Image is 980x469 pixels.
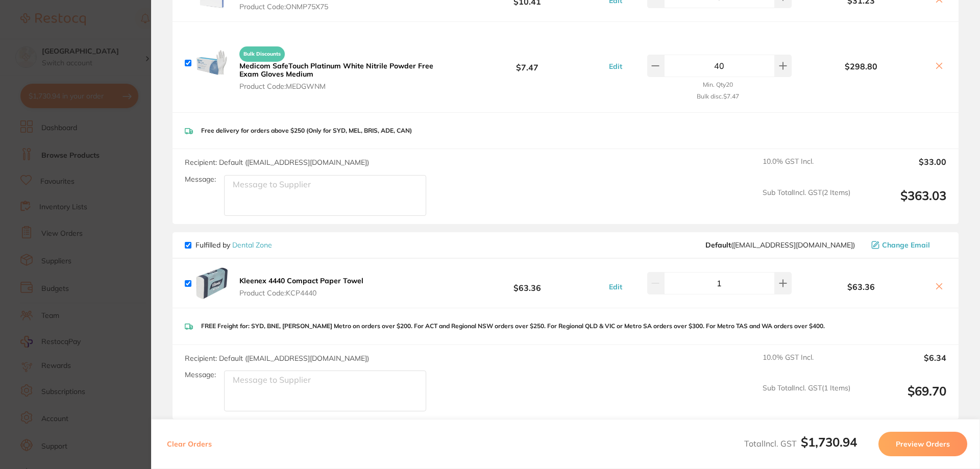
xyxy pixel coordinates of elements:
b: Medicom SafeTouch Platinum White Nitrile Powder Free Exam Gloves Medium [239,61,433,79]
button: Preview Orders [878,432,967,456]
span: 10.0 % GST Incl. [763,157,850,180]
span: Product Code: ONMP75X75 [239,3,419,11]
output: $69.70 [859,384,946,412]
span: Bulk Discounts [239,46,285,62]
span: Sub Total Incl. GST ( 1 Items) [763,384,850,412]
button: Kleenex 4440 Compact Paper Towel Product Code:KCP4440 [236,276,366,298]
small: Min. Qty 20 [703,81,733,88]
span: Recipient: Default ( [EMAIL_ADDRESS][DOMAIN_NAME] ) [185,158,369,167]
label: Message: [185,175,216,184]
span: Recipient: Default ( [EMAIL_ADDRESS][DOMAIN_NAME] ) [185,354,369,363]
p: Fulfilled by [195,241,272,249]
b: $63.36 [794,282,928,291]
small: Bulk disc. $7.47 [697,93,739,100]
b: $7.47 [451,54,603,72]
span: Sub Total Incl. GST ( 2 Items) [763,188,850,216]
b: Default [705,240,731,250]
b: $298.80 [794,62,928,71]
button: Bulk Discounts Medicom SafeTouch Platinum White Nitrile Powder Free Exam Gloves Medium Product Co... [236,42,451,91]
span: Product Code: MEDGWNM [239,82,448,90]
label: Message: [185,371,216,379]
span: 10.0 % GST Incl. [763,353,850,376]
img: cDZ5cThtNA [195,46,228,79]
p: Free delivery for orders above $250 (Only for SYD, MEL, BRIS, ADE, CAN) [201,127,412,134]
button: Change Email [868,240,946,250]
output: $6.34 [859,353,946,376]
span: Product Code: KCP4440 [239,289,363,297]
p: FREE Freight for: SYD, BNE, [PERSON_NAME] Metro on orders over $200. For ACT and Regional NSW ord... [201,323,825,330]
button: Edit [606,62,625,71]
span: Change Email [882,241,930,249]
b: Kleenex 4440 Compact Paper Towel [239,276,363,285]
button: Clear Orders [164,432,215,456]
b: $63.36 [451,274,603,293]
b: $1,730.94 [801,434,857,450]
output: $33.00 [859,157,946,180]
span: hello@dentalzone.com.au [705,241,855,249]
span: Total Incl. GST [744,438,857,449]
img: dXE4aXFsNw [195,267,228,300]
output: $363.03 [859,188,946,216]
a: Dental Zone [232,240,272,250]
button: Edit [606,282,625,291]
